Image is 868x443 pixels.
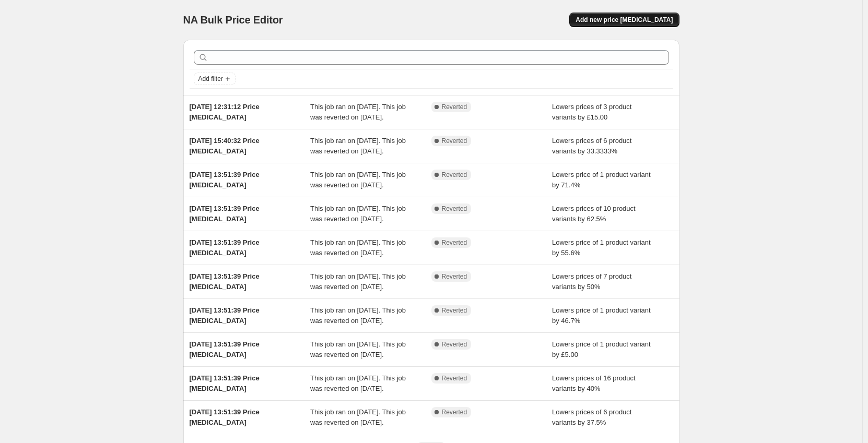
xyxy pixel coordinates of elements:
[190,306,260,325] span: [DATE] 13:51:39 Price [MEDICAL_DATA]
[310,137,406,155] span: This job ran on [DATE]. This job was reverted on [DATE].
[310,205,406,223] span: This job ran on [DATE]. This job was reverted on [DATE].
[576,16,673,24] span: Add new price [MEDICAL_DATA]
[552,171,651,189] span: Lowers price of 1 product variant by 71.4%
[190,238,260,257] span: [DATE] 13:51:39 Price [MEDICAL_DATA]
[310,374,406,392] span: This job ran on [DATE]. This job was reverted on [DATE].
[198,75,223,83] span: Add filter
[442,272,467,281] span: Reverted
[442,205,467,213] span: Reverted
[569,13,679,27] button: Add new price [MEDICAL_DATA]
[310,272,406,291] span: This job ran on [DATE]. This job was reverted on [DATE].
[442,340,467,349] span: Reverted
[552,238,651,257] span: Lowers price of 1 product variant by 55.6%
[183,14,283,26] span: NA Bulk Price Editor
[194,73,236,85] button: Add filter
[190,171,260,189] span: [DATE] 13:51:39 Price [MEDICAL_DATA]
[442,408,467,416] span: Reverted
[310,238,406,257] span: This job ran on [DATE]. This job was reverted on [DATE].
[310,408,406,426] span: This job ran on [DATE]. This job was reverted on [DATE].
[552,103,631,121] span: Lowers prices of 3 product variants by £15.00
[552,374,636,392] span: Lowers prices of 16 product variants by 40%
[442,238,467,247] span: Reverted
[190,374,260,392] span: [DATE] 13:51:39 Price [MEDICAL_DATA]
[442,137,467,145] span: Reverted
[442,103,467,111] span: Reverted
[442,306,467,315] span: Reverted
[310,306,406,325] span: This job ran on [DATE]. This job was reverted on [DATE].
[552,408,631,426] span: Lowers prices of 6 product variants by 37.5%
[310,340,406,358] span: This job ran on [DATE]. This job was reverted on [DATE].
[190,272,260,291] span: [DATE] 13:51:39 Price [MEDICAL_DATA]
[552,205,636,223] span: Lowers prices of 10 product variants by 62.5%
[190,408,260,426] span: [DATE] 13:51:39 Price [MEDICAL_DATA]
[190,103,260,121] span: [DATE] 12:31:12 Price [MEDICAL_DATA]
[190,205,260,223] span: [DATE] 13:51:39 Price [MEDICAL_DATA]
[442,171,467,179] span: Reverted
[442,374,467,382] span: Reverted
[552,340,651,358] span: Lowers price of 1 product variant by £5.00
[310,171,406,189] span: This job ran on [DATE]. This job was reverted on [DATE].
[552,272,631,291] span: Lowers prices of 7 product variants by 50%
[552,137,631,155] span: Lowers prices of 6 product variants by 33.3333%
[190,137,260,155] span: [DATE] 15:40:32 Price [MEDICAL_DATA]
[552,306,651,325] span: Lowers price of 1 product variant by 46.7%
[190,340,260,358] span: [DATE] 13:51:39 Price [MEDICAL_DATA]
[310,103,406,121] span: This job ran on [DATE]. This job was reverted on [DATE].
